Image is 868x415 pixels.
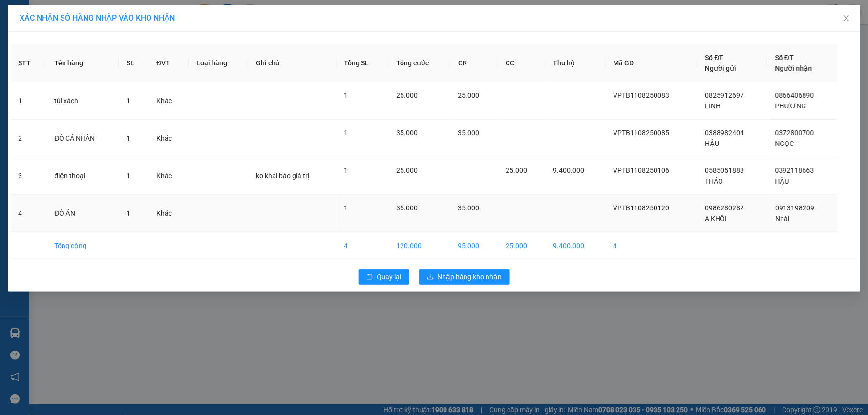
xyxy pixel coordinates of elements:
[388,232,450,259] td: 120.000
[337,44,388,82] th: Tổng SL
[148,44,189,82] th: ĐVT
[775,64,812,72] span: Người nhận
[359,269,409,285] button: rollbackQuay lại
[427,273,434,281] span: download
[127,97,130,104] span: 1
[344,204,348,212] span: 1
[46,44,119,82] th: Tên hàng
[256,172,309,180] span: ko khai báo giá trị
[127,172,130,180] span: 1
[396,129,418,137] span: 35.000
[396,166,418,174] span: 25.000
[775,54,794,62] span: Số ĐT
[775,215,789,223] span: Nhài
[366,273,373,281] span: rollback
[705,177,723,185] span: THẢO
[705,215,727,223] span: A KHÔI
[344,166,348,174] span: 1
[546,232,606,259] td: 9.400.000
[553,166,585,174] span: 9.400.000
[127,134,130,142] span: 1
[46,195,119,232] td: ĐỒ ĂN
[705,166,744,174] span: 0585051888
[20,13,175,22] span: XÁC NHẬN SỐ HÀNG NHẬP VÀO KHO NHẬN
[10,157,46,195] td: 3
[46,232,119,259] td: Tổng cộng
[705,102,721,110] span: LINH
[127,209,130,217] span: 1
[337,232,388,259] td: 4
[148,82,189,120] td: Khác
[833,5,860,32] button: Close
[498,232,545,259] td: 25.000
[148,195,189,232] td: Khác
[775,102,806,110] span: PHƯƠNG
[775,204,814,212] span: 0913198209
[438,271,502,282] span: Nhập hàng kho nhận
[614,166,670,174] span: VPTB1108250106
[148,120,189,157] td: Khác
[119,44,149,82] th: SL
[775,129,814,137] span: 0372800700
[46,82,119,120] td: túi xách
[10,44,46,82] th: STT
[705,204,744,212] span: 0986280282
[396,204,418,212] span: 35.000
[458,129,480,137] span: 35.000
[705,129,744,137] span: 0388982404
[705,64,737,72] span: Người gửi
[450,232,498,259] td: 95.000
[546,44,606,82] th: Thu hộ
[614,129,670,137] span: VPTB1108250085
[458,204,480,212] span: 35.000
[606,232,698,259] td: 4
[843,14,850,22] span: close
[388,44,450,82] th: Tổng cước
[10,195,46,232] td: 4
[614,91,670,99] span: VPTB1108250083
[705,140,720,147] span: HẬU
[705,91,744,99] span: 0825912697
[458,91,480,99] span: 25.000
[189,44,248,82] th: Loại hàng
[10,120,46,157] td: 2
[450,44,498,82] th: CR
[248,44,337,82] th: Ghi chú
[775,140,794,147] span: NGỌC
[46,120,119,157] td: ĐỒ CÁ NHÂN
[606,44,698,82] th: Mã GD
[705,54,724,62] span: Số ĐT
[46,157,119,195] td: điện thoại
[614,204,670,212] span: VPTB1108250120
[419,269,510,285] button: downloadNhập hàng kho nhận
[344,129,348,137] span: 1
[148,157,189,195] td: Khác
[775,177,789,185] span: HẬU
[775,91,814,99] span: 0866406890
[10,82,46,120] td: 1
[344,91,348,99] span: 1
[506,166,527,174] span: 25.000
[396,91,418,99] span: 25.000
[377,271,402,282] span: Quay lại
[775,166,814,174] span: 0392118663
[498,44,545,82] th: CC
